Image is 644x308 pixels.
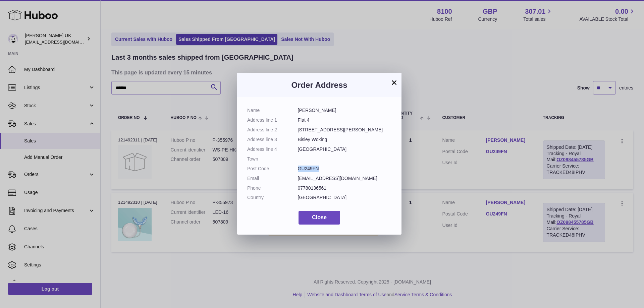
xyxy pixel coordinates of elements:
[247,117,298,123] dt: Address line 1
[247,175,298,182] dt: Email
[298,175,392,182] dd: [EMAIL_ADDRESS][DOMAIN_NAME]
[298,185,392,191] dd: 07780136561
[247,80,391,90] h3: Order Address
[247,146,298,152] dt: Address line 4
[390,78,398,86] button: ×
[247,107,298,114] dt: Name
[298,146,392,152] dd: [GEOGRAPHIC_DATA]
[247,194,298,201] dt: Country
[247,166,298,172] dt: Post Code
[247,156,298,162] dt: Town
[298,136,392,143] dd: Bisley Woking
[298,107,392,114] dd: [PERSON_NAME]
[247,127,298,133] dt: Address line 2
[298,194,392,201] dd: [GEOGRAPHIC_DATA]
[298,127,392,133] dd: [STREET_ADDRESS][PERSON_NAME]
[298,166,392,172] dd: GU249FN
[247,136,298,143] dt: Address line 3
[312,214,327,220] span: Close
[298,117,392,123] dd: Flat 4
[247,185,298,191] dt: Phone
[299,211,340,225] button: Close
